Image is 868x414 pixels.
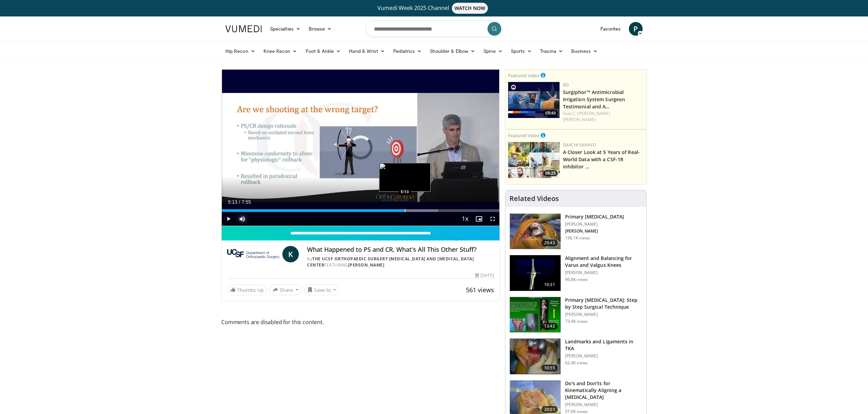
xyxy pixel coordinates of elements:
[225,25,262,32] img: VuMedi Logo
[541,239,558,246] span: 29:43
[508,82,560,118] img: 70422da6-974a-44ac-bf9d-78c82a89d891.150x105_q85_crop-smart_upscale.jpg
[565,353,642,359] p: [PERSON_NAME]
[508,142,560,178] img: 93c22cae-14d1-47f0-9e4a-a244e824b022.png.150x105_q85_crop-smart_upscale.jpg
[563,110,610,122] a: C. [PERSON_NAME] [PERSON_NAME]
[472,212,486,226] button: Enable picture-in-picture mode
[565,360,588,366] p: 62.4K views
[509,297,642,333] a: 13:42 Primary [MEDICAL_DATA]: Step by Step Surgical Technique [PERSON_NAME] 73.4K views
[565,380,642,401] h3: Do's and Don'ts for Kinematically Aligning a [MEDICAL_DATA]
[222,212,235,226] button: Play
[426,44,479,58] a: Shoulder & Elbow
[563,110,644,123] div: Feat.
[486,212,500,226] button: Fullscreen
[510,255,561,291] img: 38523_0000_3.png.150x105_q85_crop-smart_upscale.jpg
[565,228,624,234] p: [PERSON_NAME]
[565,338,642,352] h3: Landmarks and Ligaments in TKA
[510,214,561,249] img: 297061_3.png.150x105_q85_crop-smart_upscale.jpg
[228,199,237,205] span: 5:13
[565,213,624,220] h3: Primary [MEDICAL_DATA]
[259,44,302,58] a: Knee Recon
[227,246,280,262] img: The UCSF Orthopaedic Surgery Arthritis and Joint Replacement Center
[345,44,389,58] a: Hand & Wrist
[452,3,488,14] span: WATCH NOW
[567,44,602,58] a: Business
[379,163,431,192] img: image.jpeg
[510,297,561,333] img: oa8B-rsjN5HfbTbX5hMDoxOjB1O5lLKx_1.150x105_q85_crop-smart_upscale.jpg
[565,319,588,324] p: 73.4K views
[479,44,506,58] a: Spine
[541,281,558,288] span: 10:31
[565,312,642,317] p: [PERSON_NAME]
[541,323,558,330] span: 13:42
[307,256,474,268] a: The UCSF Orthopaedic Surgery [MEDICAL_DATA] and [MEDICAL_DATA] Center
[565,297,642,310] h3: Primary [MEDICAL_DATA]: Step by Step Surgical Technique
[475,272,494,279] div: [DATE]
[565,255,642,269] h3: Alignment and Balancing for Varus and Valgus Knees
[307,246,494,253] h4: What Happened to PS and CR, What's All This Other Stuff?
[389,44,426,58] a: Pediatrics
[507,44,536,58] a: Sports
[270,284,302,295] button: Share
[365,21,503,37] input: Search topics, interventions
[222,70,500,226] video-js: Video Player
[563,89,625,110] a: Surgiphor™ Antimicrobial Irrigation System Surgeon Testimonial and A…
[508,132,539,139] small: Featured Video
[302,44,345,58] a: Foot & Ankle
[536,44,567,58] a: Trauma
[541,406,558,413] span: 20:51
[307,256,494,268] div: By FEATURING
[227,285,267,295] a: Thumbs Up
[563,149,640,170] a: A Closer Look at 5 Years of Real-World Data with a CSF-1R inhibitor …
[221,318,500,327] span: Comments are disabled for this content.
[222,209,500,212] div: Progress Bar
[508,142,560,178] a: 06:25
[509,194,559,203] h4: Related Videos
[282,246,299,262] a: K
[509,213,642,250] a: 29:43 Primary [MEDICAL_DATA] [PERSON_NAME] [PERSON_NAME] 196.1K views
[508,82,560,118] a: 03:40
[242,199,251,205] span: 7:55
[543,170,558,176] span: 06:25
[508,72,539,79] small: Featured Video
[629,22,643,36] a: P
[563,142,596,148] a: Daiichi-Sankyo
[565,270,642,275] p: [PERSON_NAME]
[348,262,385,268] a: [PERSON_NAME]
[596,22,625,36] a: Favorites
[563,82,569,88] a: BD
[509,255,642,291] a: 10:31 Alignment and Balancing for Varus and Valgus Knees [PERSON_NAME] 96.6K views
[565,277,588,282] p: 96.6K views
[458,212,472,226] button: Playback Rate
[466,286,494,294] span: 561 views
[266,22,305,36] a: Specialties
[304,284,339,295] button: Save to
[221,44,259,58] a: Hip Recon
[565,222,624,227] p: [PERSON_NAME]
[510,339,561,374] img: 88434a0e-b753-4bdd-ac08-0695542386d5.150x105_q85_crop-smart_upscale.jpg
[239,199,240,205] span: /
[565,235,590,241] p: 196.1K views
[305,22,336,36] a: Browse
[509,338,642,375] a: 10:55 Landmarks and Ligaments in TKA [PERSON_NAME] 62.4K views
[235,212,249,226] button: Mute
[565,402,642,407] p: [PERSON_NAME]
[541,365,558,371] span: 10:55
[226,3,642,14] a: Vumedi Week 2025 ChannelWATCH NOW
[543,110,558,116] span: 03:40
